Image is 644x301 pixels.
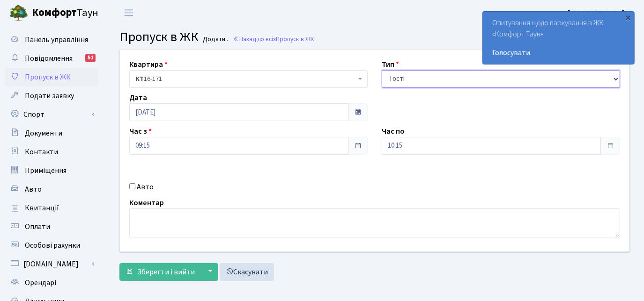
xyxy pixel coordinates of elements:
span: Контакти [25,147,58,157]
button: Переключити навігацію [117,5,141,21]
img: logo.png [9,4,28,22]
b: КТ [135,74,144,84]
a: Голосувати [492,47,625,58]
span: <b>КТ</b>&nbsp;&nbsp;&nbsp;&nbsp;16-171 [129,70,368,88]
a: Спорт [5,105,98,124]
a: [DOMAIN_NAME] [5,255,98,273]
span: Документи [25,128,62,138]
label: Дата [129,92,147,103]
span: Пропуск в ЖК [276,35,314,43]
span: Особові рахунки [25,240,80,251]
span: Пропуск в ЖК [25,72,71,82]
label: Тип [382,59,399,70]
div: × [624,13,633,22]
div: Опитування щодо паркування в ЖК «Комфорт Таун» [483,12,634,64]
span: Подати заявку [25,91,74,101]
span: Панель управління [25,35,88,45]
span: Пропуск в ЖК [119,28,199,46]
a: Повідомлення51 [5,49,98,68]
a: Оплати [5,217,98,236]
a: Приміщення [5,161,98,180]
span: Оплати [25,222,50,232]
a: Панель управління [5,30,98,49]
label: Час з [129,126,152,137]
label: Час по [382,126,405,137]
a: Пропуск в ЖК [5,68,98,86]
a: Подати заявку [5,86,98,105]
label: Квартира [129,59,168,70]
a: Авто [5,180,98,199]
a: Скасувати [220,263,274,281]
span: Авто [25,184,42,194]
a: Квитанції [5,199,98,217]
a: Особові рахунки [5,236,98,255]
label: Авто [137,181,154,193]
div: 51 [85,54,96,62]
a: [PERSON_NAME] П. [568,7,633,19]
button: Зберегти і вийти [119,263,201,281]
a: Орендарі [5,273,98,292]
span: Приміщення [25,165,67,176]
a: Документи [5,124,98,143]
span: Квитанції [25,203,59,213]
a: Назад до всіхПропуск в ЖК [233,35,314,43]
span: Повідомлення [25,53,73,64]
span: Орендарі [25,278,56,288]
span: Зберегти і вийти [137,267,195,277]
small: Додати . [201,36,229,43]
label: Коментар [129,197,164,208]
a: Контакти [5,143,98,161]
span: Таун [32,5,98,21]
b: [PERSON_NAME] П. [568,8,633,18]
span: <b>КТ</b>&nbsp;&nbsp;&nbsp;&nbsp;16-171 [135,74,356,84]
b: Комфорт [32,5,77,20]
